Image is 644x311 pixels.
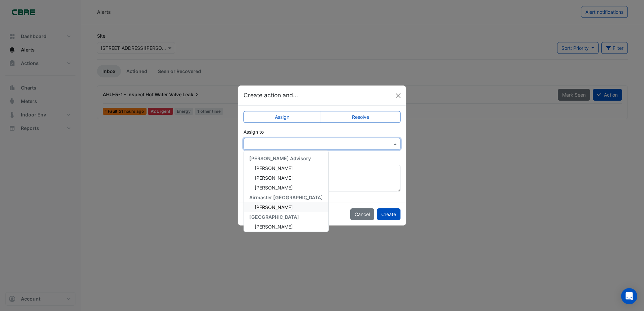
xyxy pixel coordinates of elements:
[621,288,637,304] div: Open Intercom Messenger
[244,128,264,135] label: Assign to
[255,185,293,191] span: [PERSON_NAME]
[321,111,401,123] label: Resolve
[255,175,293,181] span: [PERSON_NAME]
[350,208,374,220] button: Cancel
[249,155,311,161] span: [PERSON_NAME] Advisory
[393,91,403,101] button: Close
[249,195,323,200] span: Airmaster [GEOGRAPHIC_DATA]
[377,208,400,220] button: Create
[244,111,321,123] label: Assign
[255,204,293,210] span: [PERSON_NAME]
[249,214,299,220] span: [GEOGRAPHIC_DATA]
[255,165,293,171] span: [PERSON_NAME]
[255,224,293,230] span: [PERSON_NAME]
[244,150,329,232] ng-dropdown-panel: Options list
[244,91,298,100] h5: Create action and...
